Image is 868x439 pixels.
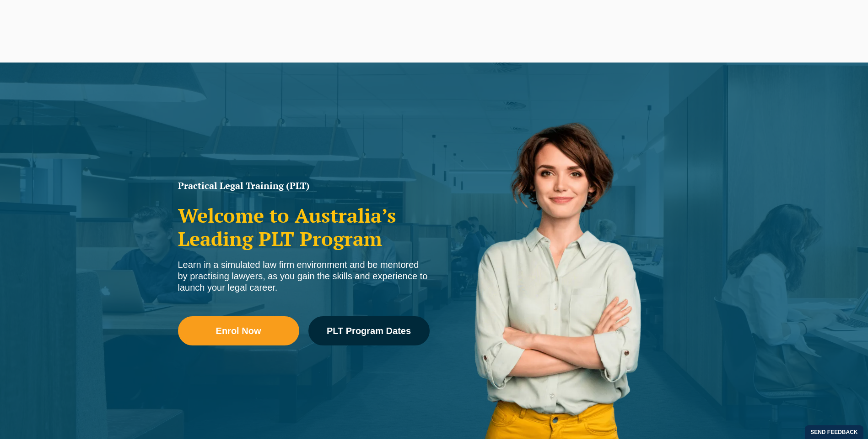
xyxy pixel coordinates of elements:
div: Learn in a simulated law firm environment and be mentored by practising lawyers, as you gain the ... [178,259,430,293]
span: Enrol Now [216,326,261,335]
h1: Practical Legal Training (PLT) [178,181,430,190]
a: Enrol Now [178,316,299,345]
h2: Welcome to Australia’s Leading PLT Program [178,204,430,250]
span: PLT Program Dates [327,326,411,335]
a: PLT Program Dates [308,316,430,345]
